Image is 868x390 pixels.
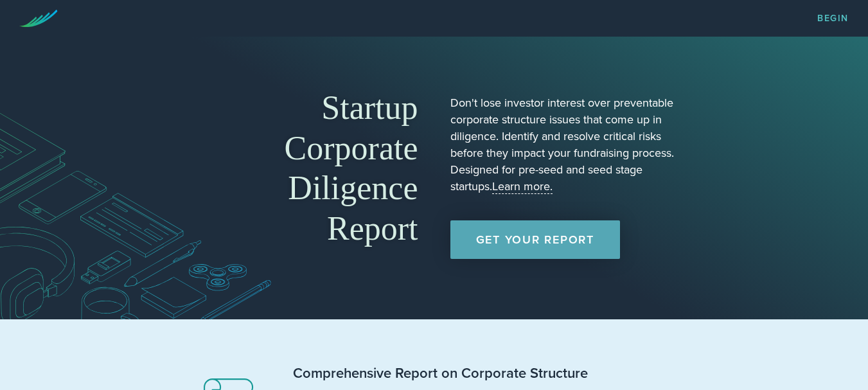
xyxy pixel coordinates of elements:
a: Get Your Report [450,220,620,259]
h2: Comprehensive Report on Corporate Structure [293,364,653,383]
a: Begin [817,14,849,23]
p: Don't lose investor interest over preventable corporate structure issues that come up in diligenc... [450,94,678,195]
h1: Startup Corporate Diligence Report [190,88,418,249]
a: Learn more. [492,179,553,194]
